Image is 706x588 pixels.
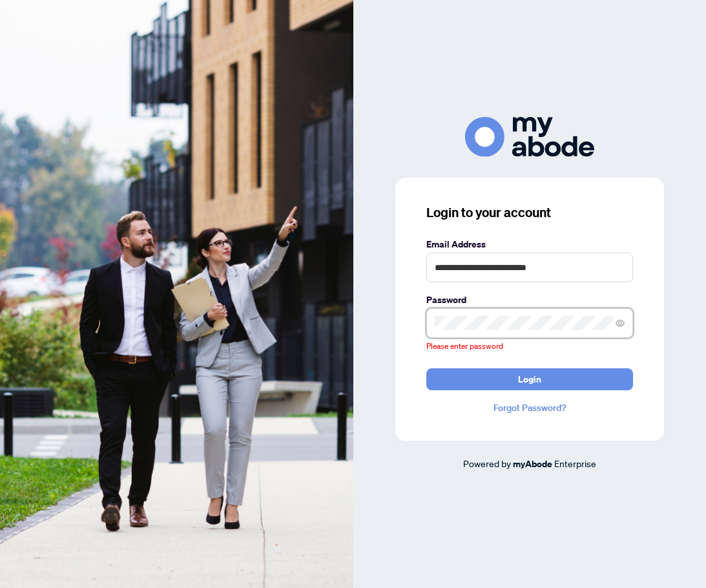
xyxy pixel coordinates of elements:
span: Login [518,369,541,390]
span: Powered by [463,457,511,469]
span: Enterprise [554,457,596,469]
button: Login [426,368,633,390]
label: Password [426,293,633,307]
label: Email Address [426,237,633,251]
a: Forgot Password? [426,401,633,415]
a: myAbode [513,457,552,471]
span: eye [616,319,625,328]
span: Please enter password [426,341,503,351]
img: ma-logo [465,117,594,156]
h3: Login to your account [426,204,633,222]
